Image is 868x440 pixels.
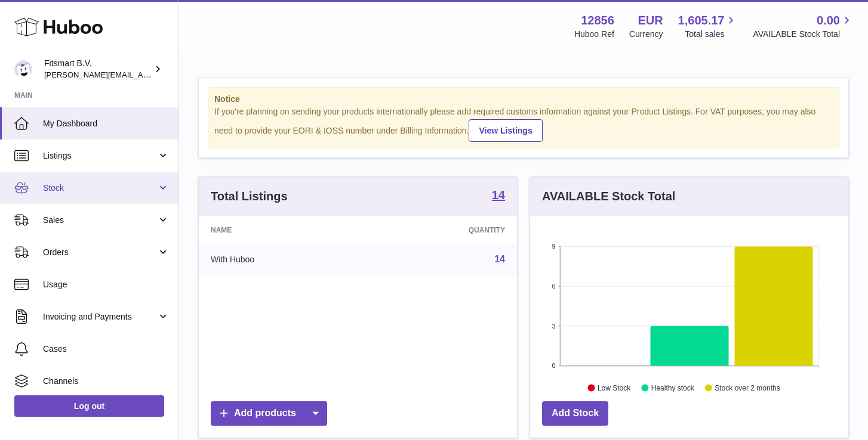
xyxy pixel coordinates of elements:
div: If you're planning on sending your products internationally please add required customs informati... [214,106,833,142]
strong: Notice [214,94,833,105]
text: Low Stock [598,383,631,392]
strong: EUR [638,13,663,29]
span: Sales [43,215,157,226]
div: Currency [629,29,663,40]
span: 0.00 [817,13,840,29]
span: Listings [43,150,157,162]
a: 14 [492,189,505,203]
h3: AVAILABLE Stock Total [542,188,675,204]
text: 9 [552,243,555,250]
a: 14 [494,254,505,264]
text: Stock over 2 months [715,383,780,392]
text: 0 [552,362,555,369]
a: 1,605.17 Total sales [678,13,738,40]
img: jonathan@leaderoo.com [14,60,32,78]
a: Add Stock [542,401,608,426]
div: Fitsmart B.V. [44,58,152,80]
h3: Total Listings [211,188,288,204]
span: My Dashboard [43,118,170,129]
span: Stock [43,182,157,194]
span: Total sales [685,29,738,40]
span: [PERSON_NAME][EMAIL_ADDRESS][DOMAIN_NAME] [44,70,239,79]
a: View Listings [469,119,542,142]
span: Channels [43,376,170,387]
strong: 12856 [581,13,614,29]
td: With Huboo [199,244,367,275]
div: Huboo Ref [574,29,614,40]
a: Add products [211,401,327,426]
span: Invoicing and Payments [43,311,157,323]
a: 0.00 AVAILABLE Stock Total [753,13,854,40]
strong: 14 [492,189,505,201]
span: Usage [43,279,170,290]
span: Orders [43,247,157,258]
th: Name [199,216,367,244]
text: 6 [552,283,555,290]
text: 3 [552,322,555,329]
span: AVAILABLE Stock Total [753,29,854,40]
th: Quantity [367,216,517,244]
text: Healthy stock [651,383,695,392]
span: Cases [43,343,170,355]
span: 1,605.17 [678,13,725,29]
a: Log out [14,395,164,417]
